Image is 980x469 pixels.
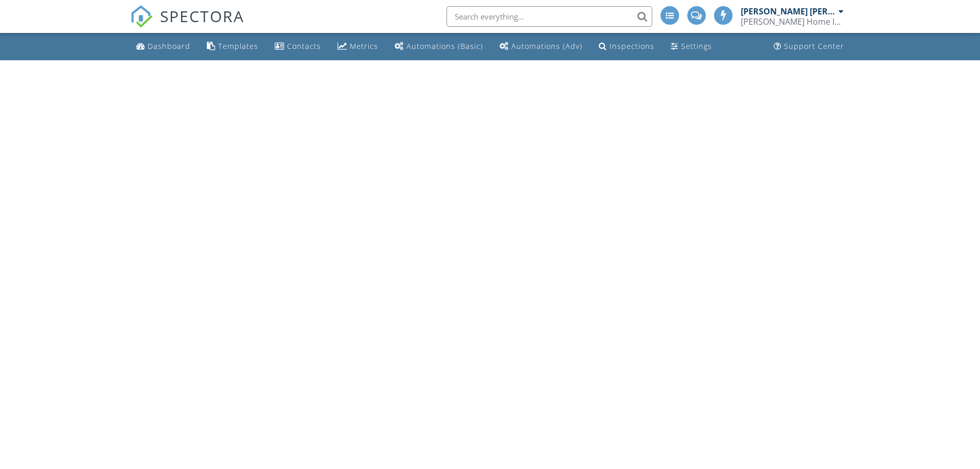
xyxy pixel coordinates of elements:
[741,6,836,16] div: [PERSON_NAME] [PERSON_NAME]
[610,41,654,51] div: Inspections
[218,41,258,51] div: Templates
[203,37,262,56] a: Templates
[741,16,844,27] div: Shepard Home Inspections, LLC
[287,41,321,51] div: Contacts
[390,37,487,56] a: Automations (Basic)
[130,5,153,28] img: The Best Home Inspection Software - Spectora
[595,37,658,56] a: Inspections
[160,5,244,27] span: SPECTORA
[770,37,848,56] a: Support Center
[148,41,190,51] div: Dashboard
[130,14,244,36] a: SPECTORA
[667,37,716,56] a: Settings
[784,41,844,51] div: Support Center
[681,41,712,51] div: Settings
[333,37,382,56] a: Metrics
[406,41,483,51] div: Automations (Basic)
[271,37,325,56] a: Contacts
[132,37,194,56] a: Dashboard
[511,41,582,51] div: Automations (Adv)
[495,37,586,56] a: Automations (Advanced)
[350,41,378,51] div: Metrics
[447,6,652,27] input: Search everything...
